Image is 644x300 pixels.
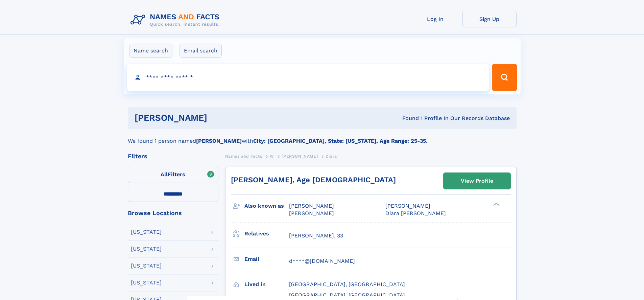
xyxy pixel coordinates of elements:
[408,11,462,27] a: Log In
[282,154,318,159] span: [PERSON_NAME]
[326,154,337,159] span: Diara
[289,232,343,239] a: [PERSON_NAME], 33
[244,279,289,290] h3: Lived in
[270,154,274,159] span: W
[305,115,510,122] div: Found 1 Profile In Our Records Database
[289,210,334,216] span: [PERSON_NAME]
[244,200,289,212] h3: Also known as
[128,210,218,216] div: Browse Locations
[135,114,305,122] h1: [PERSON_NAME]
[131,280,162,285] div: [US_STATE]
[196,138,242,144] b: [PERSON_NAME]
[492,64,517,91] button: Search Button
[128,167,218,183] label: Filters
[444,173,510,189] a: View Profile
[127,64,489,91] input: search input
[270,152,274,160] a: W
[180,44,222,58] label: Email search
[161,171,168,178] span: All
[385,210,446,216] span: Diara [PERSON_NAME]
[244,228,289,239] h3: Relatives
[289,292,405,298] span: [GEOGRAPHIC_DATA], [GEOGRAPHIC_DATA]
[462,11,517,27] a: Sign Up
[244,253,289,265] h3: Email
[492,202,500,207] div: ❯
[225,152,262,160] a: Names and Facts
[253,138,426,144] b: City: [GEOGRAPHIC_DATA], State: [US_STATE], Age Range: 25-35
[128,153,218,159] div: Filters
[131,263,162,269] div: [US_STATE]
[231,176,396,184] a: [PERSON_NAME], Age [DEMOGRAPHIC_DATA]
[385,203,430,209] span: [PERSON_NAME]
[131,229,162,235] div: [US_STATE]
[461,173,493,189] div: View Profile
[128,11,225,29] img: Logo Names and Facts
[129,44,172,58] label: Name search
[128,129,517,145] div: We found 1 person named with .
[282,152,318,160] a: [PERSON_NAME]
[289,203,334,209] span: [PERSON_NAME]
[131,246,162,252] div: [US_STATE]
[289,281,405,287] span: [GEOGRAPHIC_DATA], [GEOGRAPHIC_DATA]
